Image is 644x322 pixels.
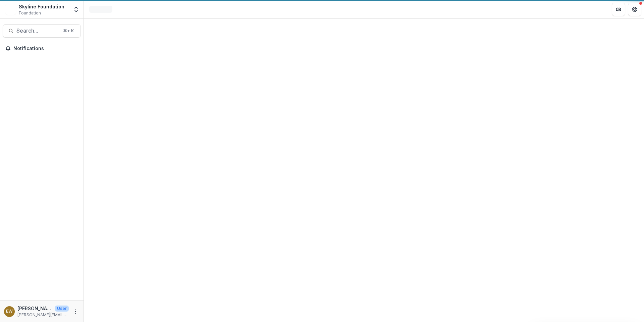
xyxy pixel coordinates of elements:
[71,3,81,16] button: Open entity switcher
[19,10,41,16] span: Foundation
[3,43,81,54] button: Notifications
[6,309,13,314] div: Eddie Whitfield
[55,306,69,312] p: User
[3,24,81,38] button: Search...
[628,3,641,16] button: Get Help
[13,46,78,51] span: Notifications
[19,3,64,10] div: Skyline Foundation
[612,3,625,16] button: Partners
[62,27,75,35] div: ⌘ + K
[17,305,52,312] p: [PERSON_NAME]
[17,312,69,318] p: [PERSON_NAME][EMAIL_ADDRESS][DOMAIN_NAME]
[87,4,115,14] nav: breadcrumb
[16,28,59,34] span: Search...
[71,308,79,316] button: More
